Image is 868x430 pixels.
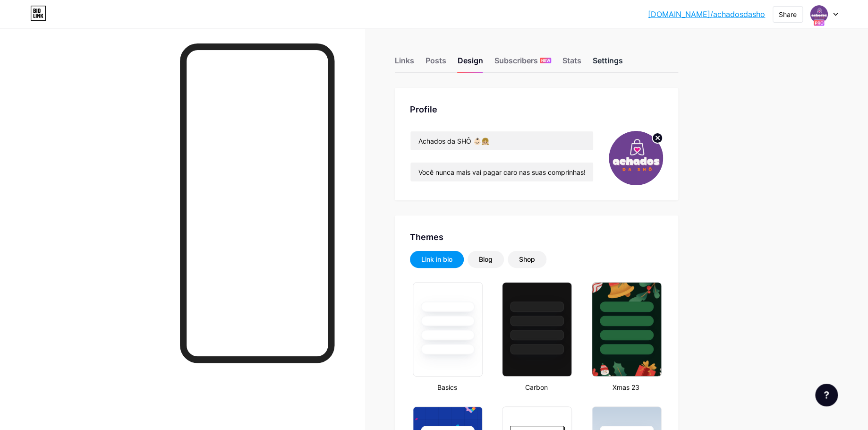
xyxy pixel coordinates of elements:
[421,255,452,264] div: Link in bio
[479,255,493,264] div: Blog
[410,382,484,392] div: Basics
[499,382,573,392] div: Carbon
[593,55,623,72] div: Settings
[494,55,551,72] div: Subscribers
[609,131,663,185] img: achadosonline
[779,9,797,19] div: Share
[410,103,663,116] div: Profile
[410,131,593,150] input: Name
[648,9,765,20] a: [DOMAIN_NAME]/achadosdasho
[519,255,535,264] div: Shop
[395,55,414,72] div: Links
[410,231,663,243] div: Themes
[425,55,446,72] div: Posts
[458,55,483,72] div: Design
[410,163,593,181] input: Bio
[562,55,581,72] div: Stats
[810,5,828,23] img: achadosonline
[541,58,550,63] span: NEW
[589,382,663,392] div: Xmas 23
